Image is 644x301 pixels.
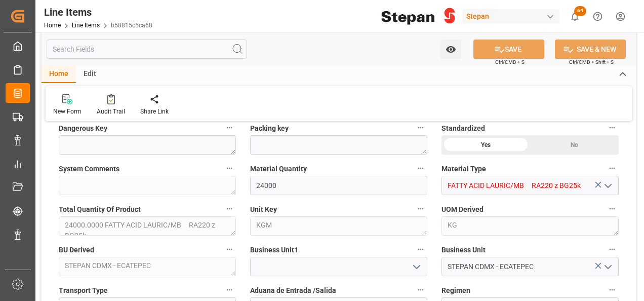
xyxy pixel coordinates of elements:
div: New Form [53,107,82,116]
span: Ctrl/CMD + S [495,58,525,66]
button: Transport Type [223,283,236,296]
textarea: KGM [250,216,427,236]
button: SAVE [473,40,544,59]
span: Dangerous Key [59,123,107,134]
textarea: 24000.0000 FATTY ACID LAURIC/MB RA220 z BG25k [59,216,236,236]
span: Total Quantity Of Product [59,204,141,215]
span: Standardized [441,123,485,134]
textarea: STEPAN CDMX - ECATEPEC [59,257,236,276]
textarea: KG [441,216,619,236]
div: Yes [441,135,530,155]
span: Unit Key [250,204,277,215]
button: BU Derived [223,243,236,256]
button: Business Unit1 [414,243,427,256]
button: Aduana de Entrada /Salida [414,283,427,296]
div: Home [42,66,76,83]
button: Material Type [606,162,619,175]
div: No [530,135,619,155]
button: System Comments [223,162,236,175]
button: UOM Derived [606,202,619,215]
button: Business Unit [606,243,619,256]
span: Aduana de Entrada /Salida [250,285,336,296]
button: Regimen [606,283,619,296]
button: Help Center [586,5,609,28]
button: Dangerous Key [223,121,236,134]
button: Total Quantity Of Product [223,202,236,215]
button: show 64 new notifications [563,5,586,28]
div: Line Items [44,5,152,20]
button: open menu [600,178,615,194]
span: System Comments [59,164,119,174]
button: Standardized [606,121,619,134]
a: Home [44,22,61,29]
div: Stepan [462,9,559,24]
button: open menu [600,259,615,275]
span: BU Derived [59,245,94,255]
button: open menu [440,40,461,59]
div: Edit [76,66,104,83]
span: Transport Type [59,285,108,296]
button: Stepan [462,7,563,26]
button: Unit Key [414,202,427,215]
span: Regimen [441,285,470,296]
div: Share Link [140,107,169,116]
button: Material Quantity [414,162,427,175]
span: Ctrl/CMD + Shift + S [569,58,614,66]
span: Business Unit [441,245,486,255]
button: SAVE & NEW [555,40,626,59]
input: Search Fields [47,40,247,59]
span: Material Quantity [250,164,307,174]
div: Audit Trail [97,107,125,116]
button: Packing key [414,121,427,134]
span: Business Unit1 [250,245,298,255]
img: Stepan_Company_logo.svg.png_1713531530.png [381,8,455,25]
span: Packing key [250,123,289,134]
button: open menu [409,259,424,275]
span: UOM Derived [441,204,484,215]
a: Line Items [72,22,100,29]
span: Material Type [441,164,486,174]
span: 64 [574,6,586,16]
